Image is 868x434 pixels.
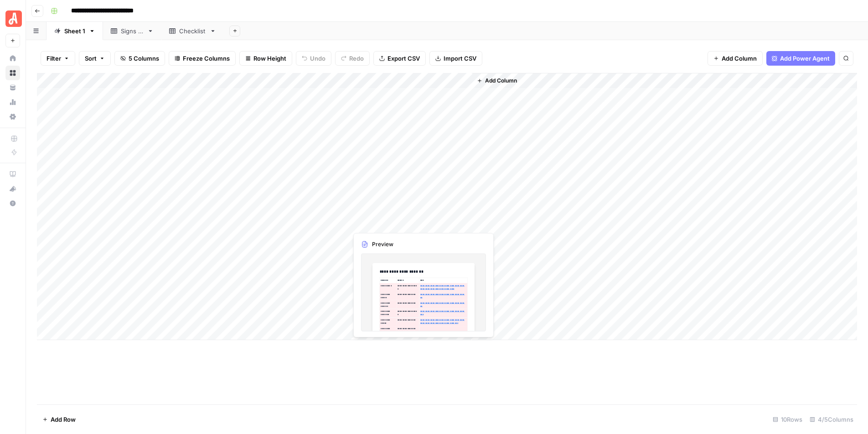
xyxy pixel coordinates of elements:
[46,22,103,40] a: Sheet 1
[387,54,420,63] span: Export CSV
[5,10,22,27] img: Angi Logo
[349,54,364,63] span: Redo
[473,75,521,87] button: Add Column
[103,22,161,40] a: Signs of
[85,54,97,63] span: Sort
[179,26,206,36] div: Checklist
[429,51,482,66] button: Import CSV
[79,51,111,66] button: Sort
[37,412,81,427] button: Add Row
[51,415,76,424] span: Add Row
[5,167,20,181] a: AirOps Academy
[5,7,20,30] button: Workspace: Angi
[5,95,20,109] a: Usage
[161,22,224,40] a: Checklist
[41,51,75,66] button: Filter
[239,51,292,66] button: Row Height
[129,54,159,63] span: 5 Columns
[373,51,426,66] button: Export CSV
[766,51,835,66] button: Add Power Agent
[444,54,476,63] span: Import CSV
[5,80,20,95] a: Your Data
[722,54,757,63] span: Add Column
[253,54,286,63] span: Row Height
[46,54,61,63] span: Filter
[769,412,806,427] div: 10 Rows
[485,77,517,85] span: Add Column
[708,51,763,66] button: Add Column
[183,54,230,63] span: Freeze Columns
[5,109,20,124] a: Settings
[169,51,236,66] button: Freeze Columns
[5,66,20,80] a: Browse
[780,54,830,63] span: Add Power Agent
[6,182,20,196] div: What's new?
[806,412,857,427] div: 4/5 Columns
[5,181,20,196] button: What's new?
[296,51,331,66] button: Undo
[121,26,144,36] div: Signs of
[335,51,370,66] button: Redo
[64,26,85,36] div: Sheet 1
[310,54,325,63] span: Undo
[114,51,165,66] button: 5 Columns
[5,51,20,66] a: Home
[5,196,20,211] button: Help + Support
